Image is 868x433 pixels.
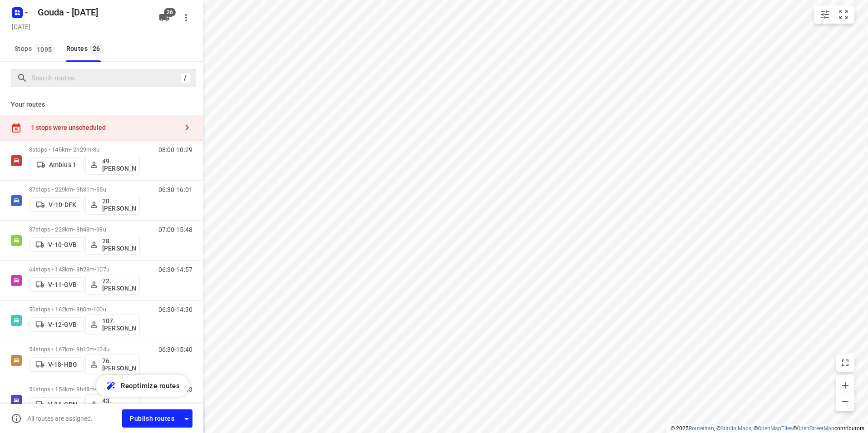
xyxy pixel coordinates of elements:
button: V-11-GVB [29,277,84,292]
button: 49. [PERSON_NAME] [85,155,140,175]
p: 3 stops • 145km • 2h29m [29,146,140,153]
p: V-12-GVB [48,321,77,328]
p: 43.[PERSON_NAME] [102,397,136,412]
span: • [91,146,93,153]
span: Stops [15,43,57,54]
h5: Rename [34,5,152,20]
span: 100u [93,306,106,313]
div: / [180,73,190,83]
div: 1 stops were unscheduled [31,124,178,131]
button: V-24-GPN [29,397,84,412]
span: • [94,346,96,353]
div: Driver app settings [181,413,192,424]
p: V-18-HBG [48,361,77,368]
button: V-12-GVB [29,317,84,332]
p: 72.[PERSON_NAME] [102,277,136,292]
button: V-18-HBG [29,357,84,372]
div: small contained button group [814,5,854,24]
p: V-10-DFK [49,201,76,208]
h5: Project date [8,21,34,32]
li: © 2025 , © , © © contributors [671,425,864,432]
p: 54 stops • 167km • 9h10m [29,346,140,353]
p: 07:00-15:48 [158,226,192,233]
button: Reoptimize routes [96,375,189,397]
p: 06:30-15:40 [158,346,192,353]
p: V-24-GPN [48,401,77,408]
p: Ambius 1 [49,161,76,168]
p: V-11-GVB [48,281,77,288]
p: 107.[PERSON_NAME] [102,317,136,332]
a: OpenStreetMap [797,425,834,432]
span: • [94,386,96,393]
span: 107u [96,266,109,273]
a: OpenMapTiles [758,425,793,432]
p: Your routes [11,100,192,109]
p: 64 stops • 143km • 8h28m [29,266,140,273]
button: V-10-DFK [29,197,84,212]
button: 76. [PERSON_NAME] [85,354,140,374]
p: 76. [PERSON_NAME] [102,357,136,372]
button: Map settings [816,5,834,24]
p: 06:30-14:30 [158,306,192,313]
p: 28.[PERSON_NAME] [102,237,136,252]
p: 06:30-16:01 [158,186,192,193]
span: 124u [96,346,109,353]
p: 37 stops • 229km • 9h31m [29,186,140,193]
button: Fit zoom [834,5,853,24]
button: 72.[PERSON_NAME] [85,275,140,295]
a: Routetitan [689,425,714,432]
span: 55u [96,186,106,193]
p: 37 stops • 223km • 8h48m [29,226,140,233]
span: 1095 [35,44,54,54]
input: Search routes [31,71,180,85]
span: • [94,266,96,273]
span: • [94,226,96,233]
span: 3u [93,146,99,153]
span: • [94,186,96,193]
button: 107.[PERSON_NAME] [85,315,140,335]
p: 06:30-14:57 [158,266,192,273]
div: Routes [66,43,105,54]
p: 51 stops • 154km • 9h48m [29,386,140,393]
p: All routes are assigned. [27,415,93,422]
p: V-10-GVB [48,241,77,248]
button: 28.[PERSON_NAME] [85,235,140,255]
button: V-10-GVB [29,237,84,252]
button: Ambius 1 [29,157,84,172]
button: 20.[PERSON_NAME] [85,195,140,215]
button: 26 [155,9,173,27]
span: 26 [164,8,176,17]
button: More [177,9,195,27]
p: 50 stops • 162km • 8h0m [29,306,140,313]
p: 49. [PERSON_NAME] [102,157,136,172]
p: 08:00-10:29 [158,146,192,153]
span: • [91,306,93,313]
span: Reoptimize routes [121,380,180,392]
span: 98u [96,226,106,233]
span: Publish routes [130,413,174,424]
a: Stadia Maps [720,425,751,432]
p: 20.[PERSON_NAME] [102,197,136,212]
span: 26 [90,44,103,53]
button: Publish routes [122,409,181,427]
